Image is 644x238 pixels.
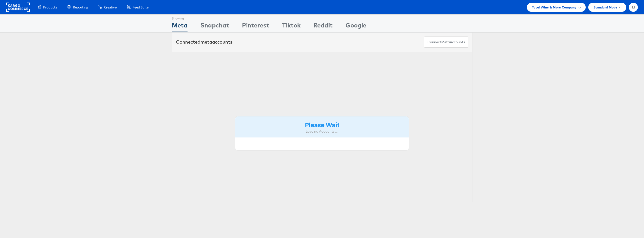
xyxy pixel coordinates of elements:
[172,15,188,21] div: Showing
[172,21,188,32] div: Meta
[282,21,301,32] div: Tiktok
[176,39,232,45] div: Connected accounts
[631,6,635,9] span: TJ
[305,120,339,129] strong: Please Wait
[200,21,229,32] div: Snapchat
[346,21,366,32] div: Google
[424,36,468,48] button: ConnectmetaAccounts
[200,39,212,45] span: meta
[73,5,88,10] span: Reporting
[242,21,269,32] div: Pinterest
[441,40,450,45] span: meta
[43,5,57,10] span: Products
[593,5,617,10] span: Standard Mode
[239,129,405,134] div: Loading Accounts ....
[313,21,333,32] div: Reddit
[104,5,117,10] span: Creative
[532,5,577,10] span: Total Wine & More Company
[133,5,148,10] span: Feed Suite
